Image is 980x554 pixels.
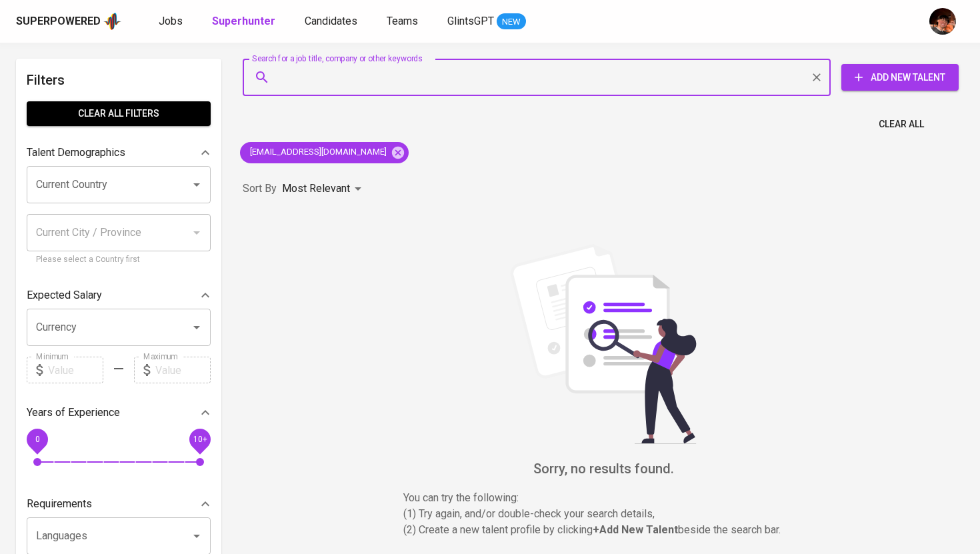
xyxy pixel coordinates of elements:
[155,357,211,383] input: Value
[403,522,803,538] p: (2) Create a new talent profile by clicking beside the search bar.
[16,11,121,31] a: Superpoweredapp logo
[27,69,211,91] h6: Filters
[187,527,206,545] button: Open
[807,68,826,87] button: Clear
[841,64,959,91] button: Add New Talent
[27,405,120,421] p: Years of Experience
[387,13,421,30] a: Teams
[187,318,206,337] button: Open
[243,458,964,479] h6: Sorry, no results found.
[16,14,101,29] div: Superpowered
[159,13,185,30] a: Jobs
[282,181,350,197] p: Most Relevant
[243,181,277,197] p: Sort By
[35,435,39,444] span: 0
[305,13,360,30] a: Candidates
[27,145,125,161] p: Talent Demographics
[387,15,418,27] span: Teams
[240,146,395,159] span: [EMAIL_ADDRESS][DOMAIN_NAME]
[497,15,526,29] span: NEW
[929,8,956,35] img: diemas@glints.com
[403,506,803,522] p: (1) Try again, and/or double-check your search details,
[447,13,526,30] a: GlintsGPT NEW
[48,357,103,383] input: Value
[37,105,200,122] span: Clear All filters
[305,15,357,27] span: Candidates
[503,244,703,444] img: file_searching.svg
[36,253,201,267] p: Please select a Country first
[27,399,211,426] div: Years of Experience
[212,15,275,27] b: Superhunter
[193,435,207,444] span: 10+
[447,15,494,27] span: GlintsGPT
[873,112,929,137] button: Clear All
[403,490,803,506] p: You can try the following :
[103,11,121,31] img: app logo
[212,13,278,30] a: Superhunter
[240,142,409,163] div: [EMAIL_ADDRESS][DOMAIN_NAME]
[852,69,948,86] span: Add New Talent
[27,282,211,309] div: Expected Salary
[282,177,366,201] div: Most Relevant
[159,15,183,27] span: Jobs
[27,491,211,517] div: Requirements
[27,287,102,303] p: Expected Salary
[187,175,206,194] button: Open
[593,523,678,536] b: + Add New Talent
[27,139,211,166] div: Talent Demographics
[27,496,92,512] p: Requirements
[879,116,924,133] span: Clear All
[27,101,211,126] button: Clear All filters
